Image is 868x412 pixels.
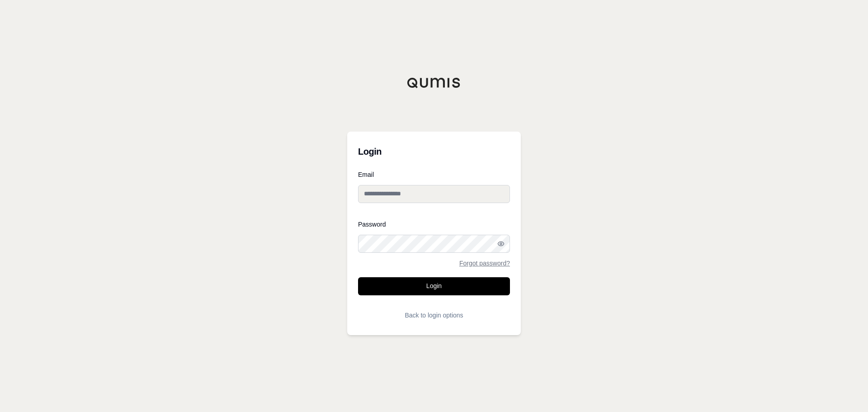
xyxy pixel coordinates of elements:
[358,171,510,178] label: Email
[358,277,510,295] button: Login
[358,306,510,324] button: Back to login options
[358,221,510,227] label: Password
[459,260,510,266] a: Forgot password?
[358,142,510,161] h3: Login
[407,77,461,88] img: Qumis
